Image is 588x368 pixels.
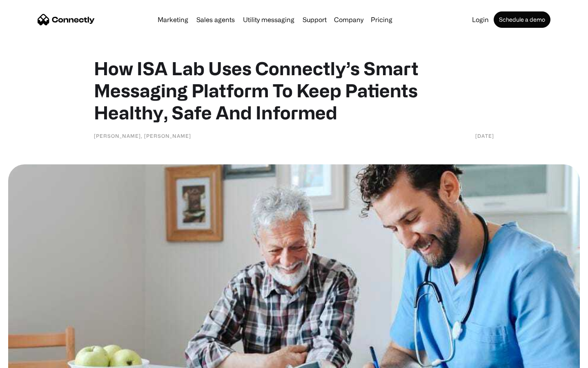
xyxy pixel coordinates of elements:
[16,354,49,365] ul: Language list
[94,57,494,123] h1: How ISA Lab Uses Connectly’s Smart Messaging Platform To Keep Patients Healthy, Safe And Informed
[94,132,191,140] div: [PERSON_NAME], [PERSON_NAME]
[299,16,330,23] a: Support
[334,14,363,25] div: Company
[154,16,192,23] a: Marketing
[469,16,492,23] a: Login
[475,132,494,140] div: [DATE]
[494,11,550,28] a: Schedule a demo
[240,16,298,23] a: Utility messaging
[193,16,238,23] a: Sales agents
[367,16,396,23] a: Pricing
[8,354,49,365] aside: Language selected: English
